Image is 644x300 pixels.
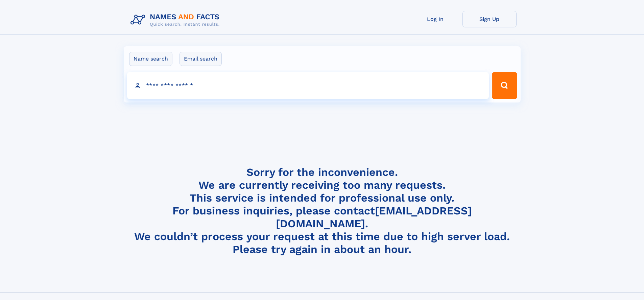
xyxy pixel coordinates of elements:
[128,166,517,256] h4: Sorry for the inconvenience. We are currently receiving too many requests. This service is intend...
[462,11,517,27] a: Sign Up
[492,72,517,99] button: Search Button
[276,204,472,230] a: [EMAIL_ADDRESS][DOMAIN_NAME]
[129,52,172,66] label: Name search
[128,11,225,29] img: Logo Names and Facts
[408,11,462,27] a: Log In
[127,72,489,99] input: search input
[180,52,222,66] label: Email search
